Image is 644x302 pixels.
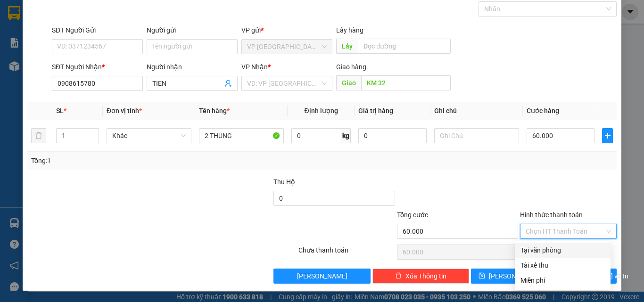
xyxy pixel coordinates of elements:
b: [DOMAIN_NAME] [79,36,130,43]
th: Ghi chú [430,102,523,120]
button: deleteXóa Thông tin [372,269,469,284]
div: SĐT Người Nhận [52,62,143,72]
span: Tổng cước [397,211,428,219]
span: VP Sài Gòn [247,40,327,54]
b: [PERSON_NAME] [12,61,53,105]
span: VP Nhận [241,63,268,71]
span: user-add [224,80,232,87]
button: save[PERSON_NAME] [471,269,543,284]
input: VD: Bàn, Ghế [199,128,284,143]
span: Khác [112,129,186,143]
input: Dọc đường [361,75,451,90]
div: Chưa thanh toán [297,245,396,261]
div: Người gửi [147,25,238,35]
button: [PERSON_NAME] [273,269,370,284]
span: Định lượng [304,107,338,114]
button: plus [602,128,613,143]
span: SL [56,107,64,114]
input: Dọc đường [358,39,451,54]
span: Xóa Thông tin [405,271,446,281]
span: Đơn vị tính [107,107,142,114]
span: [PERSON_NAME] [489,271,539,281]
label: Hình thức thanh toán [520,211,583,219]
span: Thu Hộ [273,178,295,186]
li: (c) 2017 [79,45,130,57]
span: Giao [336,75,361,90]
span: delete [395,272,402,280]
span: Giao hàng [336,63,366,71]
b: BIÊN NHẬN GỬI HÀNG HÓA [61,14,91,90]
span: save [479,272,485,280]
div: SĐT Người Gửi [52,25,143,35]
div: Tài xế thu [520,260,605,270]
span: kg [341,128,351,143]
div: Người nhận [147,62,238,72]
img: logo.jpg [102,12,125,34]
span: Lấy hàng [336,26,363,34]
span: Cước hàng [527,107,559,114]
div: Miễn phí [520,275,605,286]
div: VP gửi [241,25,332,35]
button: delete [31,128,46,143]
div: Tại văn phòng [520,245,605,255]
input: Ghi Chú [434,128,519,143]
button: printer[PERSON_NAME] và In [545,269,617,284]
span: Giá trị hàng [358,107,393,114]
span: Lấy [336,39,358,54]
span: [PERSON_NAME] [297,271,347,281]
span: plus [603,132,612,139]
span: Tên hàng [199,107,230,114]
input: 0 [358,128,426,143]
div: Tổng: 1 [31,155,249,166]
